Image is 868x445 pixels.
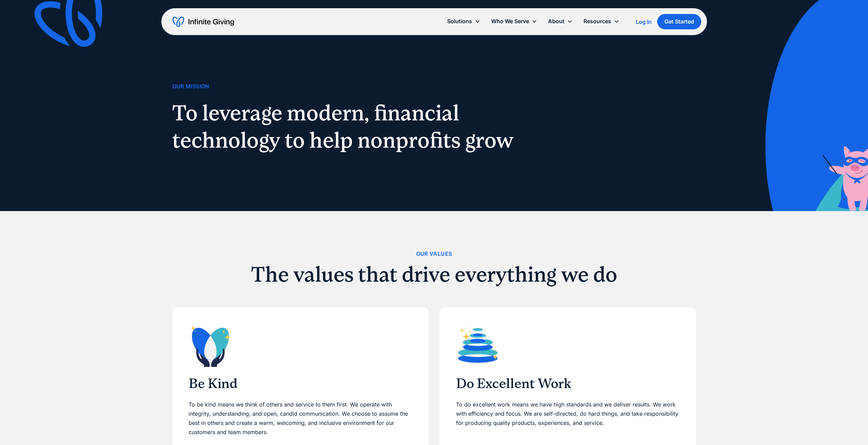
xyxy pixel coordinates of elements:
[442,14,486,29] div: Solutions
[548,17,564,26] div: About
[416,249,452,258] div: Our Values
[657,14,701,29] a: Get Started
[456,375,680,392] h3: Do Excellent Work
[447,17,472,26] div: Solutions
[172,99,521,154] h1: To leverage modern, financial technology to help nonprofits grow
[172,264,696,285] h2: The values that drive everything we do
[173,16,234,27] a: home
[491,17,529,26] div: Who We Serve
[584,17,611,26] div: Resources
[189,375,412,392] h3: Be Kind
[636,19,652,25] div: Log In
[456,400,680,437] p: To do excellent work means we have high standards and we deliver results. We work with efficiency...
[578,14,625,29] div: Resources
[543,14,578,29] div: About
[636,18,652,26] a: Log In
[172,82,209,91] div: Our Mission
[189,400,412,437] p: To be kind means we think of others and service to them first. We operate with integrity, underst...
[486,14,543,29] div: Who We Serve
